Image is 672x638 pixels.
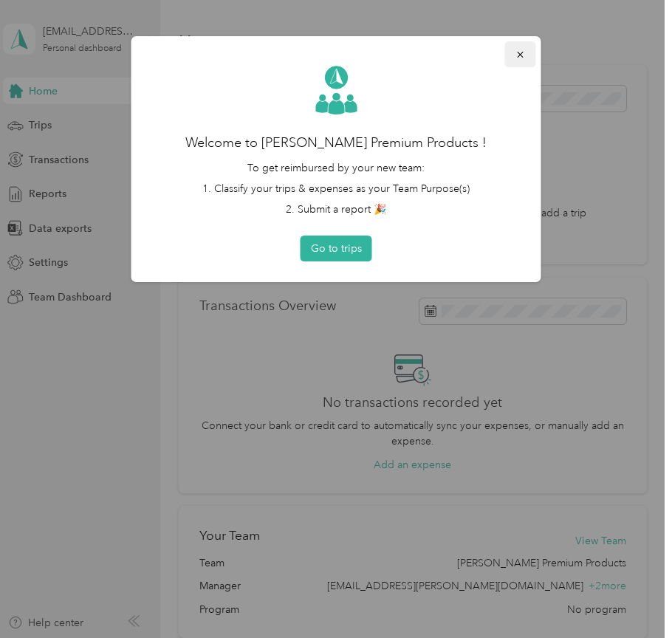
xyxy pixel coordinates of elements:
[301,236,372,261] button: Go to trips
[152,181,521,196] li: 1. Classify your trips & expenses as your Team Purpose(s)
[152,202,521,217] li: 2. Submit a report 🎉
[152,160,521,176] p: To get reimbursed by your new team:
[589,555,672,638] iframe: Everlance-gr Chat Button Frame
[152,133,521,153] h2: Welcome to [PERSON_NAME] Premium Products !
